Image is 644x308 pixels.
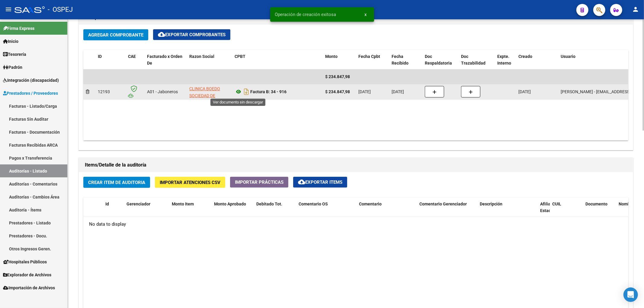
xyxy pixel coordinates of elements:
span: Afiliado Estado [540,202,555,213]
datatable-header-cell: Doc Trazabilidad [459,50,495,70]
span: Importar Prácticas [235,179,284,185]
div: Open Intercom Messenger [623,287,638,302]
datatable-header-cell: Creado [516,50,558,70]
h1: Items/Detalle de la auditoría [85,160,627,170]
mat-icon: person [632,6,639,13]
span: Monto Aprobado [214,202,246,206]
span: Inicio [3,38,18,45]
button: Importar Atenciones CSV [155,177,225,188]
datatable-header-cell: Fecha Cpbt [356,50,389,70]
mat-icon: menu [5,6,12,13]
span: 12193 [98,89,110,94]
strong: Factura B: 34 - 916 [250,89,287,94]
span: CUIL [552,202,561,206]
span: Gerenciador [127,202,150,206]
datatable-header-cell: Documento [583,198,616,224]
div: No data to display [83,217,628,232]
span: Padrón [3,64,22,71]
span: Exportar Comprobantes [158,32,226,37]
span: [DATE] [358,89,371,94]
button: Importar Prácticas [230,177,288,188]
span: Agregar Comprobante [88,32,143,38]
span: Monto Item [172,202,194,206]
span: Expte. Interno [497,54,511,66]
datatable-header-cell: Doc Respaldatoria [422,50,459,70]
span: Operación de creación exitosa [275,11,336,17]
span: Fecha Cpbt [358,54,380,59]
span: Prestadores / Proveedores [3,90,58,97]
span: Creado [518,54,532,59]
datatable-header-cell: Razon Social [187,50,232,70]
span: Monto [325,54,338,59]
datatable-header-cell: Monto [323,50,356,70]
span: Doc Trazabilidad [461,54,485,66]
span: CPBT [235,54,245,59]
span: x [365,12,367,17]
datatable-header-cell: ID [95,50,126,70]
span: Crear Item de Auditoria [88,180,145,185]
datatable-header-cell: Id [103,198,124,224]
button: Crear Item de Auditoria [83,177,150,188]
i: Descargar documento [242,87,250,97]
datatable-header-cell: Afiliado Estado [538,198,550,224]
datatable-header-cell: Debitado Tot. [254,198,296,224]
span: $ 234.847,98 [325,74,350,79]
span: Firma Express [3,25,34,32]
datatable-header-cell: Comentario Gerenciador [417,198,477,224]
span: Razon Social [189,54,214,59]
span: Descripción [480,202,502,206]
button: Exportar Items [293,177,347,188]
span: Facturado x Orden De [147,54,182,66]
span: Comentario OS [299,202,328,206]
span: Importación de Archivos [3,284,55,291]
button: Exportar Comprobantes [153,29,230,40]
button: x [360,9,372,20]
datatable-header-cell: Facturado x Orden De [145,50,187,70]
span: Explorador de Archivos [3,271,51,278]
datatable-header-cell: Monto Aprobado [212,198,254,224]
span: Integración (discapacidad) [3,77,59,84]
span: Comentario Gerenciador [419,202,467,206]
datatable-header-cell: Descripción [477,198,538,224]
span: Debitado Tot. [256,202,282,206]
datatable-header-cell: Comentario OS [296,198,357,224]
strong: $ 234.847,98 [325,89,350,94]
mat-icon: cloud_download [158,31,165,38]
span: Id [105,202,109,206]
button: Agregar Comprobante [83,29,148,40]
datatable-header-cell: CPBT [232,50,323,70]
span: - OSPEJ [48,3,73,16]
datatable-header-cell: Expte. Interno [495,50,516,70]
datatable-header-cell: Gerenciador [124,198,169,224]
span: Comentario [359,202,382,206]
datatable-header-cell: Monto Item [169,198,212,224]
span: Documento [585,202,607,206]
span: [DATE] [518,89,531,94]
span: Exportar Items [298,179,342,185]
span: [DATE] [392,89,404,94]
span: CLINICA BOEDO SOCIEDAD DE RESPONSABILIDAD LIMITADA [189,86,226,112]
mat-icon: cloud_download [298,178,305,186]
span: A01 - Jaboneros [147,89,178,94]
datatable-header-cell: CAE [126,50,145,70]
span: Importar Atenciones CSV [160,180,220,185]
span: Tesorería [3,51,26,58]
span: Fecha Recibido [392,54,409,66]
span: Usuario [561,54,575,59]
datatable-header-cell: Comentario [357,198,417,224]
span: Hospitales Públicos [3,259,47,265]
span: ID [98,54,102,59]
datatable-header-cell: Fecha Recibido [389,50,422,70]
span: CAE [128,54,136,59]
datatable-header-cell: CUIL [550,198,583,224]
span: Doc Respaldatoria [425,54,452,66]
